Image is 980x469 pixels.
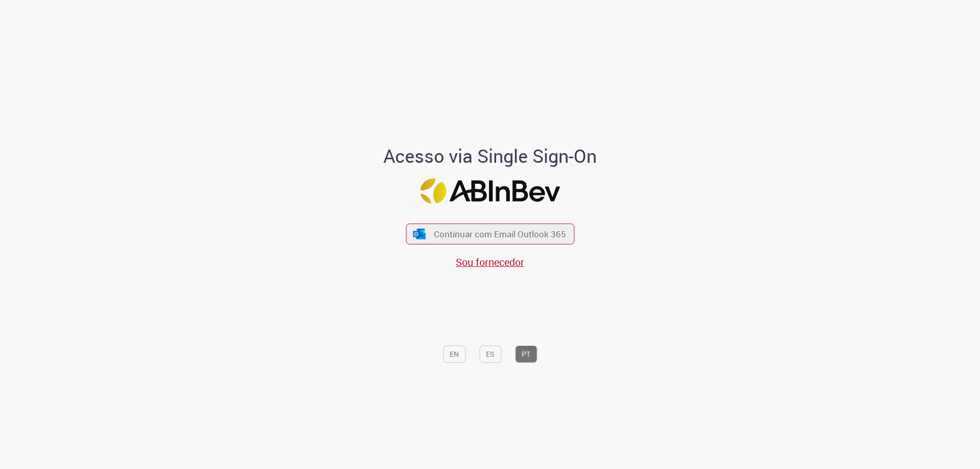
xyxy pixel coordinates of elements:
img: ícone Azure/Microsoft 360 [412,229,427,239]
button: ES [479,345,501,363]
a: Sou fornecedor [456,255,524,269]
button: EN [443,345,465,363]
span: Continuar com Email Outlook 365 [434,228,566,240]
h1: Acesso via Single Sign-On [349,146,632,166]
button: PT [515,345,537,363]
button: ícone Azure/Microsoft 360 Continuar com Email Outlook 365 [406,224,574,244]
img: Logo ABInBev [420,179,560,204]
